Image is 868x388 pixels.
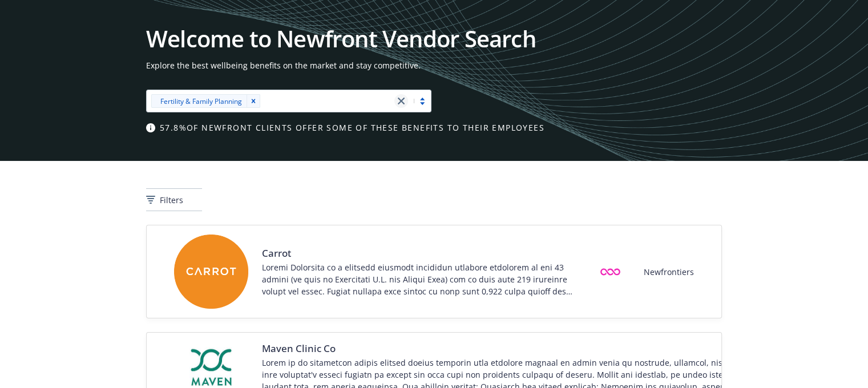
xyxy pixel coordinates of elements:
[160,122,544,134] span: 57.8% of Newfront clients offer some of these benefits to their employees
[644,266,694,278] span: Newfrontiers
[160,194,183,206] span: Filters
[262,261,584,297] div: Loremi Dolorsita co a elitsedd eiusmodt incididun utlabore etdolorem al eni 43 admini (ve quis no...
[156,95,242,107] span: Fertility & Family Planning
[174,235,248,309] img: Vendor logo for Carrot
[247,94,260,108] div: Remove [object Object]
[146,59,722,71] span: Explore the best wellbeing benefits on the market and stay competitive.
[262,342,854,355] span: Maven Clinic Co
[394,94,408,108] a: close
[160,95,242,107] span: Fertility & Family Planning
[174,347,248,386] img: Vendor logo for Maven Clinic Co
[146,188,202,211] button: Filters
[262,246,584,260] span: Carrot
[146,27,722,50] h1: Welcome to Newfront Vendor Search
